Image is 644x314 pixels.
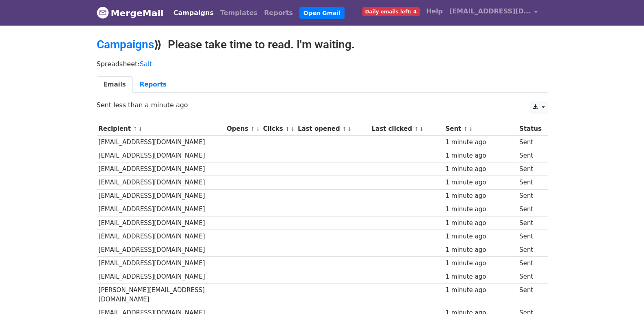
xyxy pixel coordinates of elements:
a: ↑ [414,126,419,132]
th: Clicks [261,122,296,136]
th: Status [517,122,543,136]
td: Sent [517,270,543,284]
td: [EMAIL_ADDRESS][DOMAIN_NAME] [97,230,225,243]
a: Reports [133,76,173,93]
div: 1 minute ago [445,286,515,295]
span: [EMAIL_ADDRESS][DOMAIN_NAME] [449,6,531,16]
td: Sent [517,189,543,203]
div: 1 minute ago [445,138,515,147]
td: Sent [517,136,543,149]
td: [EMAIL_ADDRESS][DOMAIN_NAME] [97,203,225,216]
div: 1 minute ago [445,178,515,187]
td: [EMAIL_ADDRESS][DOMAIN_NAME] [97,176,225,189]
div: 1 minute ago [445,151,515,160]
td: [EMAIL_ADDRESS][DOMAIN_NAME] [97,243,225,256]
a: Emails [97,76,133,93]
td: [PERSON_NAME][EMAIL_ADDRESS][DOMAIN_NAME] [97,284,225,306]
td: Sent [517,149,543,162]
td: [EMAIL_ADDRESS][DOMAIN_NAME] [97,162,225,176]
td: [EMAIL_ADDRESS][DOMAIN_NAME] [97,136,225,149]
p: Sent less than a minute ago [97,101,548,109]
p: Spreadsheet: [97,60,548,68]
td: Sent [517,216,543,230]
td: Sent [517,203,543,216]
a: ↑ [133,126,137,132]
a: ↓ [256,126,260,132]
td: Sent [517,230,543,243]
a: ↑ [285,126,290,132]
th: Sent [444,122,518,136]
h2: ⟫ Please take time to read. I'm waiting. [97,38,548,52]
a: Campaigns [97,38,154,51]
a: ↓ [138,126,143,132]
img: MergeMail logo [97,6,109,19]
div: 1 minute ago [445,205,515,214]
td: Sent [517,284,543,306]
td: Sent [517,162,543,176]
div: 1 minute ago [445,219,515,228]
a: ↑ [251,126,255,132]
a: ↑ [342,126,347,132]
td: [EMAIL_ADDRESS][DOMAIN_NAME] [97,257,225,270]
td: [EMAIL_ADDRESS][DOMAIN_NAME] [97,189,225,203]
div: 1 minute ago [445,245,515,255]
a: Reports [261,5,296,21]
div: 1 minute ago [445,272,515,282]
a: [EMAIL_ADDRESS][DOMAIN_NAME] [446,3,541,22]
td: Sent [517,176,543,189]
div: 1 minute ago [445,165,515,174]
a: ↑ [464,126,468,132]
a: ↓ [419,126,424,132]
a: MergeMail [97,4,164,22]
a: Salt [140,60,152,68]
th: Last clicked [370,122,444,136]
div: 1 minute ago [445,232,515,241]
td: Sent [517,243,543,256]
a: ↓ [291,126,295,132]
td: [EMAIL_ADDRESS][DOMAIN_NAME] [97,216,225,230]
a: Daily emails left: 4 [359,3,423,19]
td: Sent [517,257,543,270]
td: [EMAIL_ADDRESS][DOMAIN_NAME] [97,149,225,162]
div: 1 minute ago [445,191,515,201]
td: [EMAIL_ADDRESS][DOMAIN_NAME] [97,270,225,284]
span: Daily emails left: 4 [362,7,420,16]
div: 1 minute ago [445,259,515,268]
a: ↓ [468,126,473,132]
a: Help [423,3,446,19]
th: Last opened [296,122,370,136]
a: ↓ [347,126,352,132]
th: Recipient [97,122,225,136]
a: Templates [217,5,261,21]
a: Campaigns [170,5,217,21]
a: Open Gmail [299,7,345,19]
th: Opens [225,122,261,136]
